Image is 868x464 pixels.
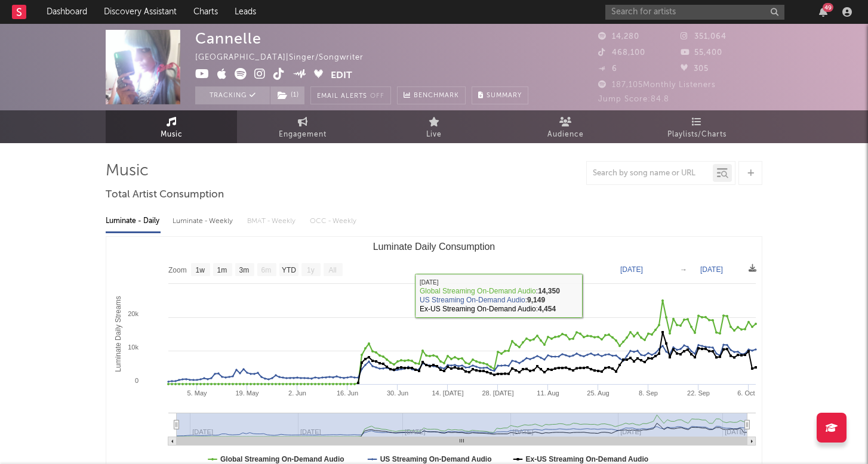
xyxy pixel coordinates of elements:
[547,128,584,142] span: Audience
[680,265,687,274] text: →
[482,389,514,397] text: 28. [DATE]
[823,3,833,12] div: 49
[587,169,713,178] input: Search by song name or URL
[397,86,466,104] a: Benchmark
[195,86,270,104] button: Tracking
[220,455,344,463] text: Global Streaming On-Demand Audio
[168,266,187,274] text: Zoom
[414,89,459,103] span: Benchmark
[128,344,138,351] text: 10k
[161,128,183,142] span: Music
[737,389,755,397] text: 6. Oct
[700,265,723,274] text: [DATE]
[631,110,762,143] a: Playlists/Charts
[106,110,237,143] a: Music
[537,389,559,397] text: 11. Aug
[331,68,352,83] button: Edit
[526,455,649,463] text: Ex-US Streaming On-Demand Audio
[114,296,122,372] text: Luminate Daily Streams
[282,266,296,274] text: YTD
[270,86,305,104] span: ( 1 )
[819,7,827,17] button: 49
[598,95,669,103] span: Jump Score: 84.8
[368,110,500,143] a: Live
[195,30,261,47] div: Cannelle
[373,242,495,252] text: Luminate Daily Consumption
[687,389,710,397] text: 22. Sep
[598,65,617,73] span: 6
[187,389,207,397] text: 5. May
[598,81,716,89] span: 187,105 Monthly Listeners
[387,389,408,397] text: 30. Jun
[173,211,235,231] div: Luminate - Weekly
[681,33,727,41] span: 351,064
[639,389,658,397] text: 8. Sep
[239,266,250,274] text: 3m
[432,389,464,397] text: 14. [DATE]
[426,128,442,142] span: Live
[237,110,368,143] a: Engagement
[620,265,643,274] text: [DATE]
[587,389,609,397] text: 25. Aug
[370,93,384,100] em: Off
[279,128,327,142] span: Engagement
[196,266,205,274] text: 1w
[235,389,259,397] text: 19. May
[261,266,272,274] text: 6m
[106,211,161,231] div: Luminate - Daily
[128,310,138,317] text: 20k
[288,389,306,397] text: 2. Jun
[605,5,784,20] input: Search for artists
[380,455,492,463] text: US Streaming On-Demand Audio
[487,92,522,99] span: Summary
[135,377,138,384] text: 0
[195,51,377,65] div: [GEOGRAPHIC_DATA] | Singer/Songwriter
[217,266,227,274] text: 1m
[681,65,709,73] span: 305
[106,188,224,202] span: Total Artist Consumption
[270,86,304,104] button: (1)
[500,110,631,143] a: Audience
[328,266,336,274] text: All
[307,266,315,274] text: 1y
[667,128,727,142] span: Playlists/Charts
[472,86,528,104] button: Summary
[681,49,722,57] span: 55,400
[310,86,391,104] button: Email AlertsOff
[598,33,639,41] span: 14,280
[598,49,645,57] span: 468,100
[337,389,358,397] text: 16. Jun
